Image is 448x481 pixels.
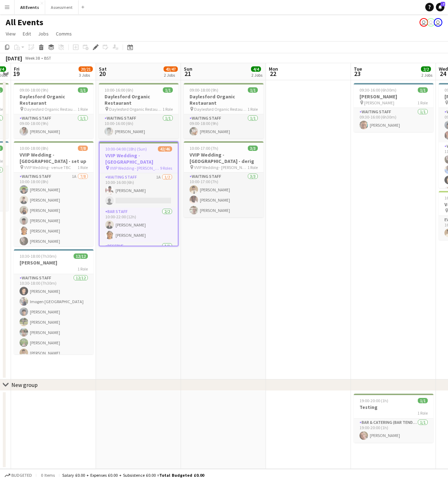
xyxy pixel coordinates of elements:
span: 1/1 [248,87,258,93]
span: 1 Role [78,165,88,170]
span: 09:00-18:00 (9h) [190,87,218,93]
div: 2 Jobs [421,72,432,78]
span: 1/1 [418,398,428,403]
app-card-role: Waiting Staff3/310:00-17:00 (7h)[PERSON_NAME][PERSON_NAME][PERSON_NAME] [184,173,263,217]
span: 2/2 [421,66,431,72]
span: Daylesford Organic Restaurant [109,106,162,112]
span: 1 Role [162,106,173,112]
app-card-role: Waiting Staff1/109:00-18:00 (9h)[PERSON_NAME] [184,114,263,138]
span: 1/1 [163,87,173,93]
span: 10:30-18:00 (7h30m) [20,253,57,259]
div: Salary £0.00 + Expenses £0.00 + Subsistence £0.00 = [62,472,204,478]
span: -7 [441,2,445,6]
span: 4/4 [251,66,261,72]
span: 24 [438,70,448,78]
span: Comms [56,31,72,37]
app-job-card: 09:00-18:00 (9h)1/1Daylesford Organic Restaurant Daylesford Organic Restaurant1 RoleWaiting Staff... [184,83,263,138]
app-card-role: Waiting Staff1A7/810:00-18:00 (8h)[PERSON_NAME][PERSON_NAME][PERSON_NAME][PERSON_NAME][PERSON_NAM... [14,173,94,269]
span: 12/12 [74,253,88,259]
app-job-card: 10:00-18:00 (8h)7/8VVIP Wedding - [GEOGRAPHIC_DATA] - set up VVIP Wedding - venue TBC1 RoleWaitin... [14,141,94,246]
span: VVIP Wedding - [PERSON_NAME][GEOGRAPHIC_DATA][PERSON_NAME] [110,165,160,171]
app-user-avatar: Nathan Wong [427,18,435,27]
app-job-card: 09:30-16:00 (6h30m)1/1[PERSON_NAME] [PERSON_NAME]1 RoleWaiting Staff1/109:30-16:00 (6h30m)[PERSON... [354,83,433,132]
app-job-card: 10:30-18:00 (7h30m)12/12[PERSON_NAME]1 RoleWaiting Staff12/1210:30-18:00 (7h30m)[PERSON_NAME]Imog... [14,249,94,354]
div: New group [11,381,38,388]
div: [DATE] [6,55,22,62]
h3: Daylesford Organic Restaurant [99,93,178,106]
a: -7 [436,3,444,11]
div: BST [44,55,51,61]
div: 2 Jobs [164,72,177,78]
span: 42/46 [158,146,172,152]
span: 23 [353,70,362,78]
span: VVIP Wedding - venue TBC [24,165,71,170]
span: 7/8 [78,146,88,151]
button: Assessment [45,0,79,14]
span: 1/1 [78,87,88,93]
app-job-card: 09:00-18:00 (9h)1/1Daylesford Organic Restaurant Daylesford Organic Restaurant1 RoleWaiting Staff... [14,83,94,138]
app-job-card: 19:00-20:00 (1h)1/1Testing1 RoleBar & Catering (Bar Tender)1/119:00-20:00 (1h)[PERSON_NAME] [354,394,433,443]
div: 3 Jobs [79,72,92,78]
span: 1 Role [417,410,428,416]
span: [PERSON_NAME] [364,100,394,105]
app-card-role: Waiting Staff1A1/210:00-16:00 (6h)[PERSON_NAME] [100,173,178,208]
span: 1/1 [418,87,428,93]
h3: Testing [354,404,433,410]
app-card-role: Waiting Staff1/110:00-16:00 (6h)[PERSON_NAME] [99,114,178,138]
span: Tue [354,66,362,72]
h3: Daylesford Organic Restaurant [184,93,263,106]
div: 2 Jobs [251,72,262,78]
app-job-card: 10:00-04:00 (18h) (Sun)42/46VVIP Wedding - [GEOGRAPHIC_DATA] VVIP Wedding - [PERSON_NAME][GEOGRAP... [99,141,178,246]
span: 09:00-18:00 (9h) [20,87,48,93]
h3: Daylesford Organic Restaurant [14,93,94,106]
span: Sun [184,66,192,72]
span: 19:00-20:00 (1h) [359,398,388,403]
span: 10:00-04:00 (18h) (Sun) [105,146,147,152]
span: Sat [99,66,107,72]
span: 09:30-16:00 (6h30m) [359,87,396,93]
app-user-avatar: Nathan Wong [434,18,442,27]
span: View [6,31,16,37]
span: 10:00-16:00 (6h) [105,87,133,93]
span: 9 Roles [160,165,172,171]
span: 0 items [39,472,56,478]
span: Jobs [38,31,49,37]
span: 21 [183,70,192,78]
span: Wed [439,66,448,72]
span: Budgeted [11,473,32,478]
app-job-card: 10:00-16:00 (6h)1/1Daylesford Organic Restaurant Daylesford Organic Restaurant1 RoleWaiting Staff... [99,83,178,138]
span: Week 38 [23,55,41,61]
span: Daylesford Organic Restaurant [194,106,247,112]
h3: VVIP Wedding - [GEOGRAPHIC_DATA] - derig [184,152,263,164]
span: 1 Role [417,100,428,105]
app-card-role: Reserve1/1 [100,242,178,266]
span: 20/21 [79,66,93,72]
span: 1 Role [78,266,88,272]
span: Mon [269,66,278,72]
span: 22 [268,70,278,78]
span: Fri [14,66,20,72]
span: 1 Role [247,106,258,112]
h1: All Events [6,17,43,28]
span: VVIP Wedding - [PERSON_NAME][GEOGRAPHIC_DATA][PERSON_NAME] [194,165,247,170]
span: 10:00-18:00 (8h) [20,146,48,151]
a: Jobs [35,29,52,38]
span: 10:00-17:00 (7h) [190,146,218,151]
span: 20 [98,70,107,78]
app-card-role: Bar Staff2/210:00-22:00 (12h)[PERSON_NAME][PERSON_NAME] [100,208,178,242]
h3: VVIP Wedding - [GEOGRAPHIC_DATA] [100,152,178,165]
app-user-avatar: Nathan Wong [420,18,428,27]
button: All Events [15,0,45,14]
span: 19 [13,70,20,78]
app-job-card: 10:00-17:00 (7h)3/3VVIP Wedding - [GEOGRAPHIC_DATA] - derig VVIP Wedding - [PERSON_NAME][GEOGRAPH... [184,141,263,217]
span: 1 Role [247,165,258,170]
app-card-role: Bar & Catering (Bar Tender)1/119:00-20:00 (1h)[PERSON_NAME] [354,419,433,443]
